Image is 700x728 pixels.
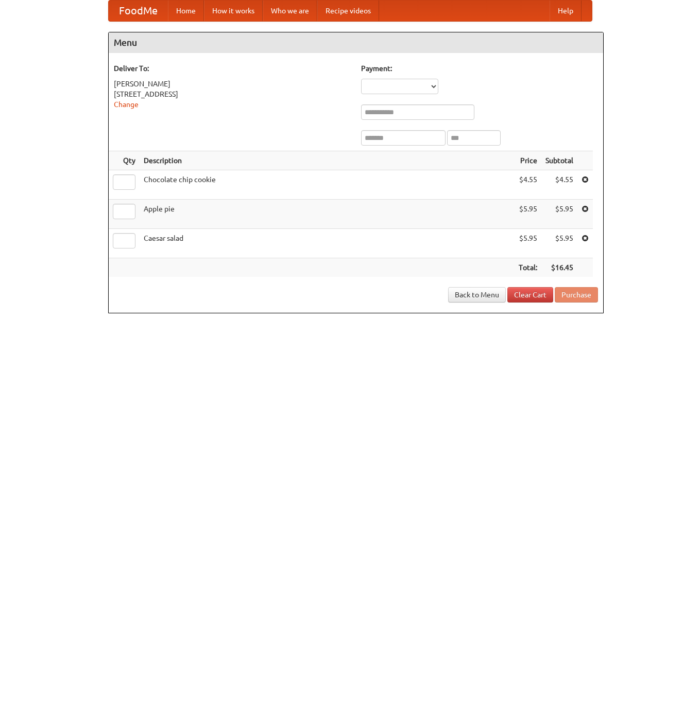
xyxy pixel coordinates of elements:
[114,100,139,109] a: Change
[114,89,351,99] div: [STREET_ADDRESS]
[541,229,577,258] td: $5.95
[263,1,317,21] a: Who we are
[140,200,515,229] td: Apple pie
[109,32,603,53] h4: Menu
[140,151,515,170] th: Description
[550,1,582,21] a: Help
[541,151,577,170] th: Subtotal
[515,229,541,258] td: $5.95
[541,258,577,277] th: $16.45
[140,170,515,200] td: Chocolate chip cookie
[109,1,168,21] a: FoodMe
[109,151,140,170] th: Qty
[140,229,515,258] td: Caesar salad
[361,63,598,74] h5: Payment:
[317,1,379,21] a: Recipe videos
[448,287,506,303] a: Back to Menu
[541,200,577,229] td: $5.95
[555,287,598,303] button: Purchase
[114,63,351,74] h5: Deliver To:
[168,1,204,21] a: Home
[541,170,577,200] td: $4.55
[507,287,553,303] a: Clear Cart
[515,200,541,229] td: $5.95
[515,258,541,277] th: Total:
[204,1,263,21] a: How it works
[515,170,541,200] td: $4.55
[114,79,351,89] div: [PERSON_NAME]
[515,151,541,170] th: Price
